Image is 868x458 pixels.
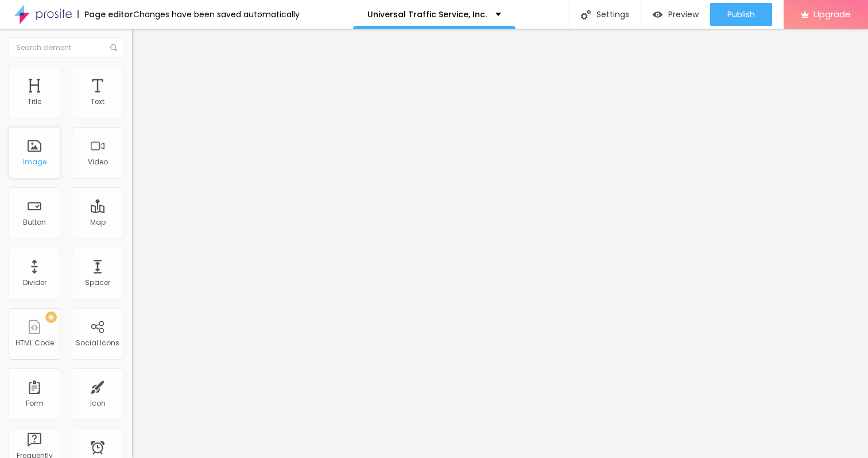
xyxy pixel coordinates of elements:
div: HTML Code [15,339,54,347]
div: Map [90,218,106,226]
span: Preview [668,10,699,19]
div: Text [91,98,104,106]
img: Icone [581,10,591,20]
input: Search element [9,37,123,58]
p: Universal Traffic Service, Inc. [367,10,487,18]
div: Icon [90,399,106,407]
div: Divider [23,279,46,287]
span: Publish [727,10,755,19]
div: Social Icons [76,339,119,347]
button: Publish [710,3,772,26]
iframe: Editor [132,29,868,458]
div: Image [23,158,46,166]
div: Form [26,399,44,407]
div: Title [28,98,41,106]
div: Button [23,218,46,226]
div: Changes have been saved automatically [133,10,300,18]
img: Icone [110,44,117,51]
span: Upgrade [813,9,851,19]
img: view-1.svg [653,10,662,20]
div: Video [88,158,108,166]
div: Spacer [85,279,110,287]
button: Preview [641,3,710,26]
div: Page editor [77,10,133,18]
